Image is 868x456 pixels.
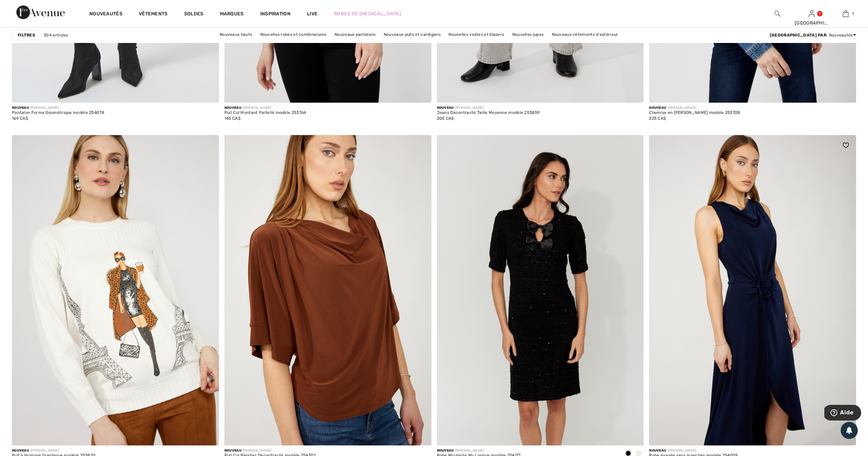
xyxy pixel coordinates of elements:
[437,448,521,453] div: [PERSON_NAME]
[380,30,444,39] a: Nouveaux pulls et cardigans
[224,116,240,121] span: 145 CA$
[809,10,814,18] img: Mes infos
[12,111,104,115] div: Pantalon Forme Géométrique modèle 254078
[216,30,255,39] a: Nouveaux hauts
[770,32,856,38] div: : Nouveautés
[89,11,122,18] a: Nouveautés
[12,448,29,453] span: Nouveau
[18,32,35,38] strong: Filtres
[649,106,666,110] span: Nouveau
[843,143,849,148] img: heart_black_full.svg
[437,106,454,110] span: Nouveau
[548,30,622,39] a: Nouveaux vêtements d'extérieur
[12,135,219,445] img: Pull à Imprimé Graphique modèle 253820. Blanc Cassé
[770,33,826,38] strong: [GEOGRAPHIC_DATA] par
[224,448,241,453] span: Nouveau
[437,111,540,115] div: Jeans Décontracté Taille Moyenne modèle 253859
[257,30,330,39] a: Nouvelles robes et combinaisons
[649,111,740,115] div: Chemise en [PERSON_NAME] modèle 253708
[220,11,244,18] a: Marques
[824,405,861,422] iframe: Ouvre un widget dans lequel vous pouvez trouver plus d’informations
[509,30,547,39] a: Nouvelles jupes
[16,5,65,19] img: 1ère Avenue
[184,11,204,18] a: Soldes
[12,448,95,453] div: [PERSON_NAME]
[843,10,849,18] img: Mon panier
[139,11,168,18] a: Vêtements
[331,30,379,39] a: Nouveaux pantalons
[649,116,666,121] span: 225 CA$
[649,105,740,111] div: [PERSON_NAME]
[224,111,306,115] div: Pull Col Montant Pailleté modèle 253764
[224,106,241,110] span: Nouveau
[12,106,29,110] span: Nouveau
[649,448,738,453] div: [PERSON_NAME]
[224,135,431,445] img: Pull Col Bénitier Décontracté modèle 254302. Toffee/black
[795,19,828,27] div: [GEOGRAPHIC_DATA]
[852,11,854,17] span: 1
[437,116,454,121] span: 205 CA$
[809,10,814,17] a: Se connecter
[44,32,68,38] span: 304 articles
[437,135,644,445] img: Robe Moulante Mi-Longue modèle 254177. Noir
[445,30,507,39] a: Nouvelles vestes et blazers
[307,10,318,17] a: Live
[649,135,856,445] a: Robe évasée sans manches modèle 254009. Midnight
[775,10,780,18] img: recherche
[334,10,401,17] a: Robes de [MEDICAL_DATA]
[12,116,28,121] span: 169 CA$
[12,105,104,111] div: [PERSON_NAME]
[437,105,540,111] div: [PERSON_NAME]
[224,448,316,453] div: [PERSON_NAME]
[224,105,306,111] div: [PERSON_NAME]
[437,448,454,453] span: Nouveau
[829,10,862,18] a: 1
[260,11,291,18] span: Inspiration
[649,448,666,453] span: Nouveau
